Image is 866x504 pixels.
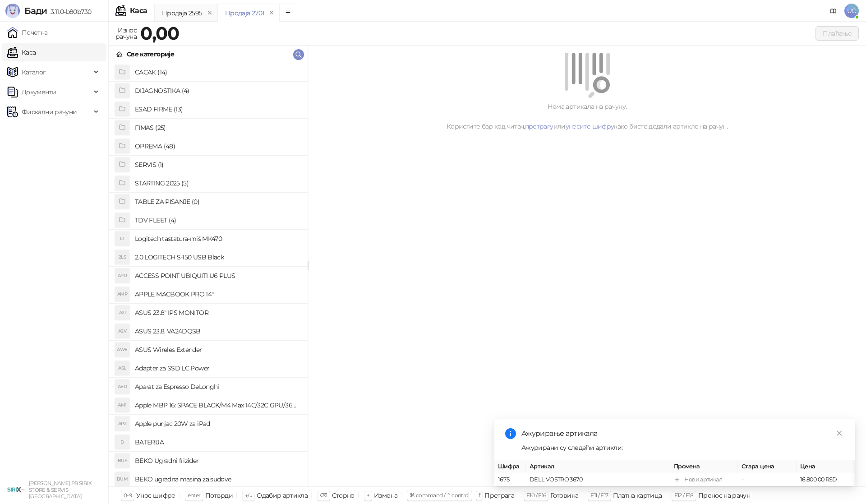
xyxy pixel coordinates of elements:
th: Шифра [494,460,526,473]
h4: Logitech tastatura-miš MK470 [135,231,300,246]
span: 0-9 [124,492,132,499]
button: remove [204,9,216,17]
h4: APPLE MACBOOK PRO 14" [135,287,300,301]
div: 2LS [115,250,129,264]
h4: SERVIS (1) [135,157,300,172]
h4: ASUS Wireles Extender [135,342,300,357]
h4: TDV FLEET (4) [135,213,300,227]
th: Артикал [526,460,670,473]
div: Платна картица [613,490,662,501]
span: UĆ [844,4,859,18]
h4: Apple punjac 20W za iPad [135,416,300,431]
span: F12 / F18 [674,492,694,499]
small: [PERSON_NAME] PR SIRIX STORE & SERVIS [GEOGRAPHIC_DATA] [29,480,92,499]
button: Add tab [279,4,297,22]
a: Почетна [7,23,48,42]
h4: ACCESS POINT UBIQUITI U6 PLUS [135,268,300,283]
td: DELL VOSTRO 3670 [526,473,670,486]
span: F10 / F16 [526,492,546,499]
div: AM1 [115,398,129,412]
h4: ASUS 23.8" IPS MONITOR [135,305,300,320]
th: Промена [670,460,738,473]
a: Каса [7,43,36,61]
div: Готовина [550,490,578,501]
div: B [115,435,129,449]
div: APU [115,268,129,283]
div: Све категорије [127,49,174,59]
div: Потврди [205,490,233,501]
div: Продаја 2701 [225,8,264,18]
div: Ажурирање артикала [521,428,844,439]
div: BUF [115,453,129,468]
span: F11 / F17 [590,492,608,499]
h4: BEKO Ugradni frizider [135,453,300,468]
img: Logo [5,4,20,18]
button: remove [266,9,277,17]
h4: TABLE ZA PISANJE (0) [135,194,300,209]
div: Ажурирани су следећи артикли: [521,443,844,453]
a: претрагу [525,122,553,130]
h4: BATERIJA [135,435,300,449]
img: 64x64-companyLogo-cb9a1907-c9b0-4601-bb5e-5084e694c383.png [7,481,25,499]
th: Стара цена [738,460,797,473]
h4: Aparat za Espresso DeLonghi [135,379,300,394]
h4: Apple MBP 16: SPACE BLACK/M4 Max 14C/32C GPU/36GB/1T-ZEE [135,398,300,412]
span: f [479,492,480,499]
div: Нема артикала на рачуну. Користите бар код читач, или како бисте додали артикле на рачун. [319,102,855,131]
h4: ASUS 23.8. VA24DQSB [135,324,300,338]
div: Пренос на рачун [698,490,750,501]
th: Цена [797,460,855,473]
div: AMP [115,287,129,301]
h4: DIJAGNOSTIKA (4) [135,83,300,98]
div: ASL [115,361,129,375]
div: LT [115,231,129,246]
div: Измена [374,490,397,501]
h4: FIMAS (25) [135,120,300,135]
span: close [836,430,843,436]
span: + [367,492,369,499]
h4: BEKO ugradna masina za sudove [135,472,300,486]
h4: Adapter za SSD LC Power [135,361,300,375]
span: Бади [24,5,47,16]
div: Одабир артикла [257,490,308,501]
span: ⌘ command / ⌃ control [410,492,470,499]
span: info-circle [505,428,516,439]
span: ⌫ [320,492,327,499]
div: Унос шифре [136,490,175,501]
span: ↑/↓ [245,492,252,499]
h4: 2.0 LOGITECH S-150 USB Black [135,250,300,264]
div: BUM [115,472,129,486]
div: A2V [115,324,129,338]
span: Документи [22,83,56,101]
h4: ESAD FIRME (13) [135,102,300,116]
button: Плаћање [815,26,859,41]
div: Продаја 2595 [162,8,202,18]
div: AWE [115,342,129,357]
div: grid [109,63,308,486]
td: 1675 [494,473,526,486]
span: Фискални рачуни [22,103,77,121]
td: 16.800,00 RSD [797,473,855,486]
a: Документација [826,4,841,18]
div: AED [115,379,129,394]
div: Каса [130,7,147,14]
h4: OPREMA (48) [135,139,300,153]
div: Сторно [332,490,355,501]
span: 3.11.0-b80b730 [47,8,91,16]
a: унесите шифру [566,122,614,130]
div: Износ рачуна [114,24,138,42]
td: - [738,473,797,486]
div: Нови артикал [684,475,722,484]
a: Close [834,428,844,438]
div: AP2 [115,416,129,431]
div: A2I [115,305,129,320]
h4: STARTING 2025 (5) [135,176,300,190]
span: enter [188,492,201,499]
div: Претрага [484,490,514,501]
span: Каталог [22,63,46,81]
strong: 0,00 [140,22,179,44]
h4: CACAK (14) [135,65,300,79]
